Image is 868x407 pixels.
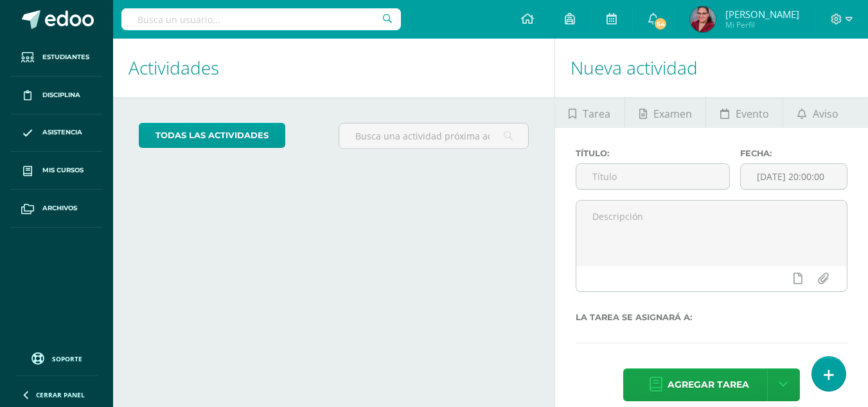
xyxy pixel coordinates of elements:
[668,369,749,401] span: Agregar tarea
[42,52,89,62] span: Estudiantes
[625,97,705,128] a: Examen
[725,19,799,30] span: Mi Perfil
[10,152,103,190] a: Mis cursos
[653,98,692,129] span: Examen
[10,190,103,228] a: Archivos
[52,354,82,363] span: Soporte
[736,98,769,129] span: Evento
[128,39,539,97] h1: Actividades
[576,149,730,158] label: Título:
[740,149,847,158] label: Fecha:
[10,39,103,77] a: Estudiantes
[653,17,668,31] span: 54
[725,8,799,21] span: [PERSON_NAME]
[690,6,716,32] img: e95347a5d296bc6017f1216fd3eb001a.png
[42,90,80,100] span: Disciplina
[36,390,85,399] span: Cerrar panel
[706,97,783,128] a: Evento
[10,77,103,114] a: Disciplina
[15,349,98,366] a: Soporte
[571,39,853,97] h1: Nueva actividad
[42,127,82,138] span: Asistencia
[555,97,624,128] a: Tarea
[139,123,285,148] a: todas las Actividades
[783,97,852,128] a: Aviso
[42,203,77,213] span: Archivos
[121,8,401,30] input: Busca un usuario...
[576,164,729,189] input: Título
[42,165,84,176] span: Mis cursos
[576,312,847,322] label: La tarea se asignará a:
[10,114,103,152] a: Asistencia
[813,98,838,129] span: Aviso
[339,123,527,149] input: Busca una actividad próxima aquí...
[741,164,847,189] input: Fecha de entrega
[583,98,610,129] span: Tarea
